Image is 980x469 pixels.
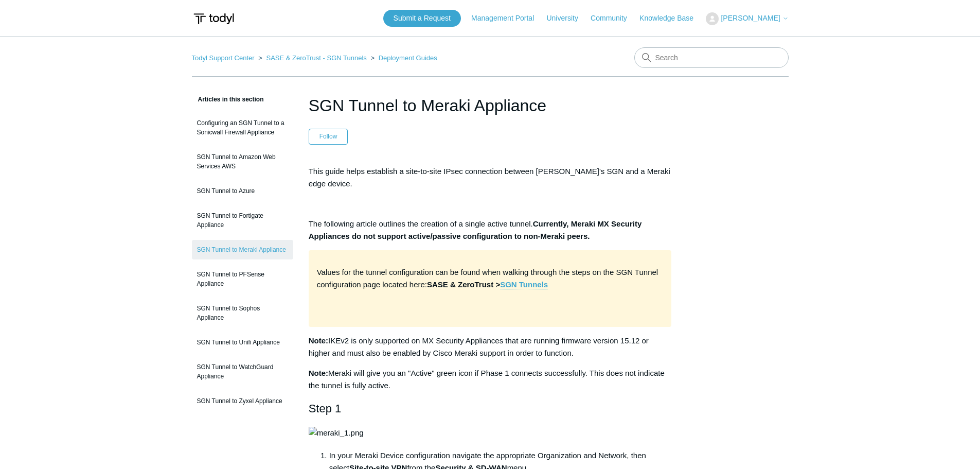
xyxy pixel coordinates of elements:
[706,12,788,25] button: [PERSON_NAME]
[192,240,293,259] a: SGN Tunnel to Meraki Appliance
[471,13,544,24] a: Management Portal
[309,129,348,144] button: Follow Article
[192,147,293,176] a: SGN Tunnel to Amazon Web Services AWS
[317,266,664,291] p: Values for the tunnel configuration can be found when walking through the steps on the SGN Tunnel...
[266,54,366,62] a: SASE & ZeroTrust - SGN Tunnels
[379,54,437,62] a: Deployment Guides
[192,357,293,386] a: SGN Tunnel to WatchGuard Appliance
[309,427,364,439] img: meraki_1.png
[309,399,672,418] h2: Step 1
[639,13,704,24] a: Knowledge Base
[383,10,461,27] a: Submit a Request
[192,181,293,201] a: SGN Tunnel to Azure
[192,54,257,62] li: Todyl Support Center
[192,54,255,62] a: Todyl Support Center
[546,13,588,24] a: University
[192,113,293,142] a: Configuring an SGN Tunnel to a Sonicwall Firewall Appliance
[192,333,293,352] a: SGN Tunnel to Unifi Appliance
[309,336,328,345] strong: Note:
[721,14,780,22] span: [PERSON_NAME]
[192,206,293,235] a: SGN Tunnel to Fortigate Appliance
[309,367,672,392] p: Meraki will give you an "Active" green icon if Phase 1 connects successfully. This does not indic...
[192,9,236,28] img: Todyl Support Center Help Center home page
[192,299,293,327] a: SGN Tunnel to Sophos Appliance
[309,93,672,118] h1: SGN Tunnel to Meraki Appliance
[309,218,672,242] p: The following article outlines the creation of a single active tunnel.
[192,265,293,293] a: SGN Tunnel to PFSense Appliance
[309,335,672,359] p: IKEv2 is only supported on MX Security Appliances that are running firmware version 15.12 or high...
[192,391,293,411] a: SGN Tunnel to Zyxel Appliance
[634,47,789,68] input: Search
[368,54,437,62] li: Deployment Guides
[309,369,328,377] strong: Note:
[591,13,637,24] a: Community
[427,280,548,289] strong: SASE & ZeroTrust >
[256,54,368,62] li: SASE & ZeroTrust - SGN Tunnels
[192,96,264,103] span: Articles in this section
[309,219,642,240] strong: Currently, Meraki MX Security Appliances do not support active/passive configuration to non-Merak...
[309,165,672,190] p: This guide helps establish a site-to-site IPsec connection between [PERSON_NAME]'s SGN and a Mera...
[500,280,548,289] a: SGN Tunnels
